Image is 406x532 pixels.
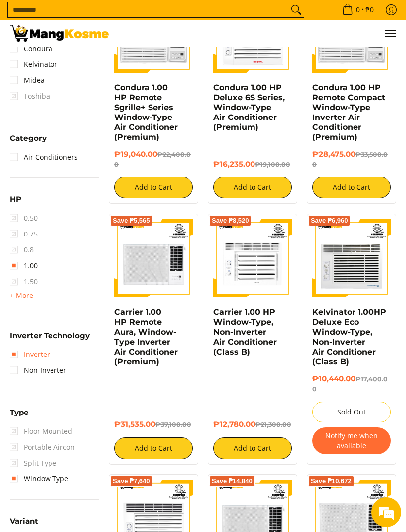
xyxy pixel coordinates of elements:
span: Save ₱10,672 [311,478,352,484]
img: Carrier 1.00 HP Window-Type, Non-Inverter Air Conditioner (Class B) [213,219,292,297]
button: Add to Cart [114,177,193,198]
a: Window Type [10,471,68,487]
button: Search [288,2,304,17]
span: Toshiba [10,88,50,104]
summary: Open [10,134,47,149]
a: Midea [10,72,45,88]
a: Inverter [10,347,50,362]
button: Menu [384,20,396,47]
del: ₱19,100.00 [255,161,290,168]
a: Condura [10,41,52,57]
button: Sold Out [312,402,391,422]
button: Add to Cart [213,437,292,459]
h6: ₱12,780.00 [213,420,292,430]
span: Type [10,409,29,416]
button: Add to Cart [312,177,391,198]
span: 0.8 [10,242,34,258]
h6: ₱28,475.00 [312,150,391,170]
div: Minimize live chat window [162,5,186,29]
a: Kelvinator [10,57,57,72]
span: 0.50 [10,210,38,226]
summary: Open [10,290,33,301]
nav: Main Menu [119,20,396,47]
span: Save ₱5,565 [113,218,150,224]
span: Split Type [10,455,56,471]
h6: ₱10,440.00 [312,374,391,394]
span: Save ₱6,960 [311,218,348,224]
img: Carrier 1.00 HP Remote Aura, Window-Type Inverter Air Conditioner (Premium) [114,219,193,297]
span: + More [10,292,33,299]
textarea: Type your message and hit 'Enter' [5,271,189,305]
a: Air Conditioners [10,149,78,165]
img: Bodega Sale Aircon l Mang Kosme: Home Appliances Warehouse Sale [10,25,109,42]
a: Condura 1.00 HP Remote Sgrille+ Series Window-Type Air Conditioner (Premium) [114,83,178,142]
summary: Open [10,517,38,532]
summary: Open [10,409,29,423]
a: Non-Inverter [10,362,66,378]
span: Portable Aircon [10,439,75,455]
span: Save ₱14,840 [212,478,253,484]
span: 1.50 [10,274,38,290]
h6: ₱31,535.00 [114,420,193,430]
span: We're online! [57,125,137,225]
span: • [339,4,377,15]
h6: ₱19,040.00 [114,150,193,170]
button: Add to Cart [114,437,193,459]
span: Save ₱8,520 [212,218,249,224]
span: Save ₱7,640 [113,478,150,484]
del: ₱21,300.00 [255,421,291,428]
span: Category [10,134,47,142]
span: Variant [10,517,38,525]
del: ₱17,400.00 [312,375,388,393]
img: Kelvinator 1.00HP Deluxe Eco Window-Type, Non-Inverter Air Conditioner (Class B) [312,219,391,297]
del: ₱33,500.00 [312,151,388,168]
button: Notify me when available [312,427,391,454]
ul: Customer Navigation [119,20,396,47]
del: ₱37,100.00 [155,421,191,428]
a: Condura 1.00 HP Remote Compact Window-Type Inverter Air Conditioner (Premium) [312,83,385,142]
span: Floor Mounted [10,423,72,439]
a: Carrier 1.00 HP Window-Type, Non-Inverter Air Conditioner (Class B) [213,307,277,356]
a: 1.00 [10,258,38,274]
del: ₱22,400.00 [114,151,191,168]
a: Kelvinator 1.00HP Deluxe Eco Window-Type, Non-Inverter Air Conditioner (Class B) [312,307,386,366]
h6: ₱16,235.00 [213,160,292,170]
summary: Open [10,332,90,347]
span: 0.75 [10,226,38,242]
a: Carrier 1.00 HP Remote Aura, Window-Type Inverter Air Conditioner (Premium) [114,307,178,366]
a: Condura 1.00 HP Deluxe 6S Series, Window-Type Air Conditioner (Premium) [213,83,285,132]
span: ₱0 [364,6,375,13]
span: HP [10,195,21,203]
span: 0 [355,6,361,13]
div: Chat with us now [51,56,166,68]
button: Add to Cart [213,177,292,198]
summary: Open [10,195,21,210]
span: Inverter Technology [10,332,90,339]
